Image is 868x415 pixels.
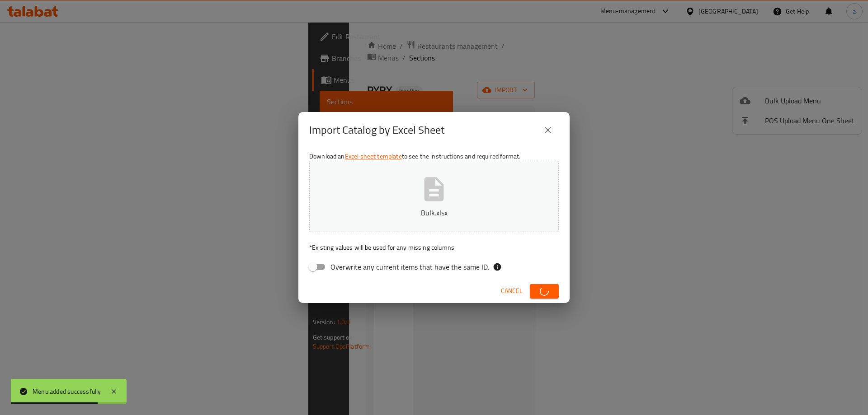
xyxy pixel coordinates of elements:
button: close [537,119,559,141]
p: Bulk.xlsx [323,207,545,218]
a: Excel sheet template [345,150,402,162]
h2: Import Catalog by Excel Sheet [309,123,444,137]
span: Cancel [501,285,523,297]
button: Bulk.xlsx [309,161,559,232]
span: Overwrite any current items that have the same ID. [330,261,489,272]
div: Download an to see the instructions and required format. [298,148,570,279]
div: Menu added successfully [33,387,101,396]
p: Existing values will be used for any missing columns. [309,243,559,252]
button: Cancel [497,283,526,299]
svg: If the overwrite option isn't selected, then the items that match an existing ID will be ignored ... [493,262,502,271]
